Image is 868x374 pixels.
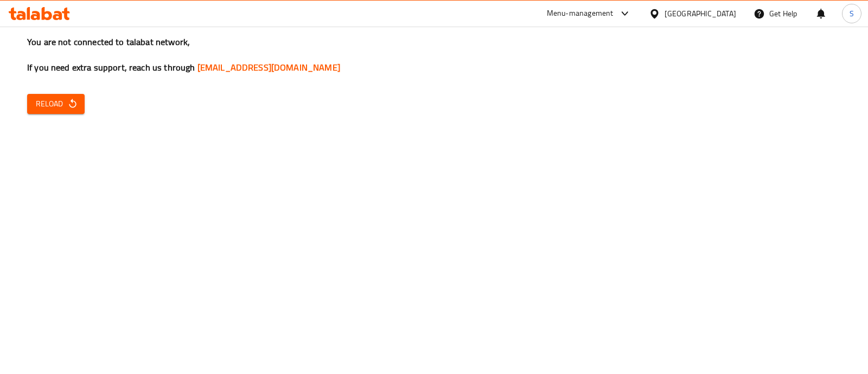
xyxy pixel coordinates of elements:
[27,36,841,74] h3: You are not connected to talabat network, If you need extra support, reach us through
[27,94,85,114] button: Reload
[197,59,340,75] a: [EMAIL_ADDRESS][DOMAIN_NAME]
[547,7,614,20] div: Menu-management
[36,97,76,111] span: Reload
[665,8,736,20] div: [GEOGRAPHIC_DATA]
[850,8,854,20] span: S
